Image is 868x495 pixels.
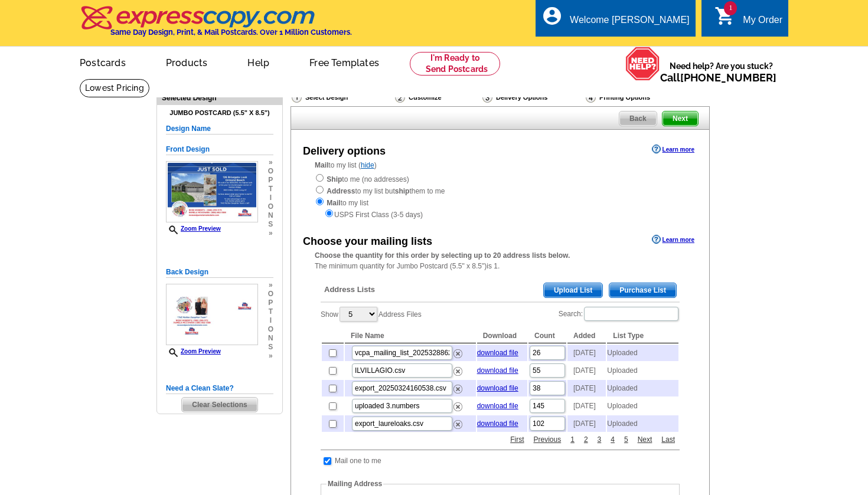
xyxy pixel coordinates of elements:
span: » [268,229,273,238]
th: Download [477,329,527,343]
div: My Order [743,15,782,31]
img: Printing Options & Summary [586,92,596,103]
a: Postcards [61,48,145,76]
span: t [268,185,273,194]
span: Upload List [544,283,602,297]
th: List Type [607,329,678,343]
a: Zoom Preview [166,225,221,232]
div: to me (no addresses) to my list but them to me to my list [315,173,686,220]
a: download file [477,419,518,428]
div: Delivery Options [481,91,585,106]
h5: Back Design [166,267,273,278]
div: Selected Design [157,92,282,103]
h5: Need a Clean Slate? [166,383,273,394]
span: s [268,220,273,229]
span: Purchase List [609,283,676,297]
img: small-thumb.jpg [166,284,258,345]
img: Customize [395,92,405,103]
a: Learn more [652,235,694,244]
img: delete.png [453,402,462,411]
iframe: LiveChat chat widget [702,458,868,495]
div: Select Design [291,91,394,106]
a: Previous [531,434,564,445]
legend: Mailing Address [327,478,383,489]
select: ShowAddress Files [340,307,377,322]
a: Last [658,434,678,445]
span: s [268,343,273,352]
a: Remove this list [453,418,462,426]
a: Remove this list [453,365,462,373]
strong: Mail [315,161,328,169]
a: download file [477,366,518,375]
span: i [268,316,273,325]
label: Search: [559,306,680,322]
strong: ship [395,187,410,195]
a: Learn more [652,145,694,154]
strong: Mail [327,199,340,207]
td: Uploaded [607,380,678,396]
th: Count [528,329,566,343]
img: delete.png [453,367,462,376]
span: o [268,202,273,211]
th: File Name [345,329,476,343]
td: Uploaded [607,345,678,361]
td: Uploaded [607,415,678,432]
span: » [268,352,273,360]
td: [DATE] [567,398,606,414]
i: shopping_cart [714,5,736,27]
div: Choose your mailing lists [303,234,432,250]
span: n [268,334,273,343]
strong: Choose the quantity for this order by selecting up to 20 address lists below. [315,251,570,260]
td: Uploaded [607,398,678,414]
span: i [268,194,273,202]
span: Clear Selections [182,398,257,412]
div: Delivery options [303,143,386,159]
span: Address Lists [324,284,375,295]
a: download file [477,402,518,410]
img: delete.png [453,420,462,429]
span: t [268,307,273,316]
span: p [268,176,273,185]
td: [DATE] [567,362,606,379]
span: o [268,325,273,334]
a: 2 [581,434,591,445]
a: Free Templates [291,48,398,76]
img: help [625,47,660,81]
img: delete.png [453,349,462,358]
a: 1 shopping_cart My Order [714,13,782,28]
a: Remove this list [453,400,462,408]
span: p [268,299,273,307]
label: Show Address Files [321,306,422,323]
a: hide [361,161,374,169]
span: o [268,290,273,299]
h5: Design Name [166,123,273,135]
span: Next [663,112,698,126]
div: Printing Options [585,91,690,103]
td: Mail one to me [334,455,382,467]
a: Back [619,111,657,126]
span: o [268,167,273,176]
span: » [268,158,273,167]
div: USPS First Class (3-5 days) [315,208,686,220]
a: 3 [595,434,605,445]
a: download file [477,384,518,392]
strong: Ship [327,175,342,183]
span: Need help? Are you stuck? [660,60,782,84]
td: [DATE] [567,380,606,396]
h4: Same Day Design, Print, & Mail Postcards. Over 1 Million Customers. [110,28,352,37]
a: [PHONE_NUMBER] [680,71,776,84]
span: Call [660,71,776,84]
td: [DATE] [567,415,606,432]
td: [DATE] [567,345,606,361]
span: » [268,281,273,290]
a: Remove this list [453,347,462,355]
img: delete.png [453,385,462,394]
span: Back [619,112,657,126]
h4: Jumbo Postcard (5.5" x 8.5") [166,109,273,117]
img: Delivery Options [482,92,492,103]
h5: Front Design [166,144,273,155]
a: Remove this list [453,382,462,391]
img: small-thumb.jpg [166,161,258,222]
input: Search: [584,307,678,321]
div: The minimum quantity for Jumbo Postcard (5.5" x 8.5")is 1. [291,250,709,271]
